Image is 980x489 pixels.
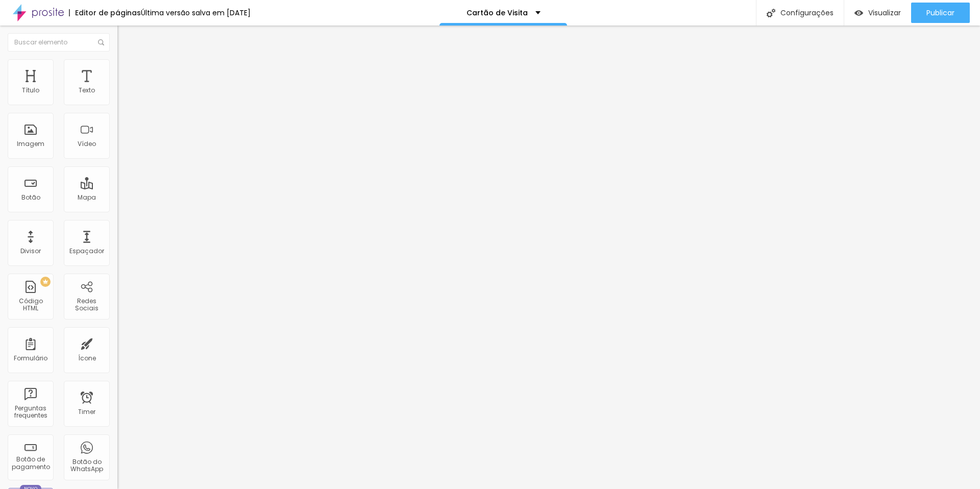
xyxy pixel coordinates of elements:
[8,33,110,52] input: Buscar elemento
[14,355,47,362] div: Formulário
[66,458,107,473] div: Botão do WhatsApp
[66,298,107,312] div: Redes Sociais
[78,140,96,148] div: Vídeo
[78,355,96,362] div: Ícone
[868,9,901,17] span: Visualizar
[21,194,40,201] div: Botão
[78,194,96,201] div: Mapa
[78,408,95,415] div: Timer
[141,9,251,16] div: Última versão salva em [DATE]
[79,87,95,94] div: Texto
[467,9,528,16] p: Cartão de Visita
[69,248,104,255] div: Espaçador
[117,26,980,489] iframe: To enrich screen reader interactions, please activate Accessibility in Grammarly extension settings
[98,39,104,45] img: Icone
[10,298,51,312] div: Código HTML
[20,248,41,255] div: Divisor
[844,3,911,23] button: Visualizar
[767,9,775,17] img: Icone
[22,87,39,94] div: Título
[911,3,970,23] button: Publicar
[17,140,44,148] div: Imagem
[69,9,141,16] div: Editor de páginas
[10,405,51,420] div: Perguntas frequentes
[854,9,863,17] img: view-1.svg
[10,456,51,471] div: Botão de pagamento
[926,9,954,17] span: Publicar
